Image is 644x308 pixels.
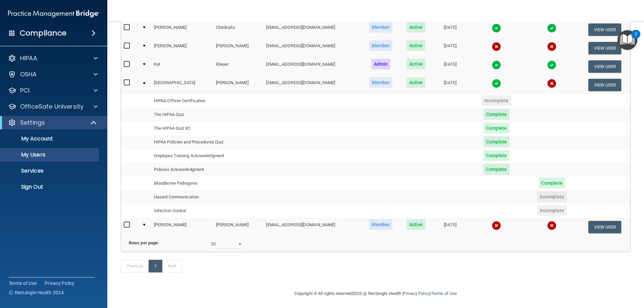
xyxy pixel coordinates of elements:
td: Employee Training Acknowledgment [151,149,264,163]
a: PCI [8,86,98,95]
td: [DATE] [432,76,468,94]
span: Active [407,22,426,33]
td: [PERSON_NAME] [151,20,213,39]
a: HIPAA [8,54,98,62]
img: tick.e7d51cea.svg [492,60,501,70]
button: Open Resource Center, 2 new notifications [618,30,637,50]
span: Incomplete [482,95,512,106]
p: My Account [4,135,96,142]
button: View User [588,60,622,73]
a: Privacy Policy [45,280,75,287]
span: Member [369,22,392,33]
td: [DATE] [432,218,468,236]
td: [DATE] [432,57,468,76]
img: PMB logo [8,7,99,20]
span: Complete [483,109,510,120]
td: [PERSON_NAME] [213,76,264,94]
p: OSHA [20,70,37,78]
img: cross.ca9f0e7f.svg [547,42,556,51]
img: tick.e7d51cea.svg [547,23,556,33]
span: Member [369,219,392,230]
span: Active [407,40,426,51]
span: Complete [483,123,510,133]
span: Complete [483,164,510,175]
td: [DATE] [432,39,468,57]
span: Admin [371,59,391,69]
td: [EMAIL_ADDRESS][DOMAIN_NAME] [263,20,362,39]
p: OfficeSafe University [20,103,84,111]
p: Sign Out [4,184,96,190]
a: Privacy Policy [403,291,430,296]
a: Next [162,260,182,272]
td: [PERSON_NAME] [151,218,213,236]
td: [DATE] [432,20,468,39]
td: The HIPAA Quiz [151,108,264,122]
span: Member [369,40,392,51]
a: Terms of Use [431,291,457,296]
span: Incomplete [537,191,567,202]
a: OfficeSafe University [8,103,98,111]
p: HIPAA [20,54,37,62]
p: My Users [4,151,96,158]
button: View User [588,79,622,91]
button: View User [588,23,622,36]
td: Kat [151,57,213,76]
iframe: Drift Widget Chat Controller [610,262,636,287]
td: Ebeyer [213,57,264,76]
td: [PERSON_NAME] [213,218,264,236]
a: OSHA [8,70,98,78]
td: The HIPAA Quiz #2 [151,122,264,135]
td: [PERSON_NAME] [151,39,213,57]
button: View User [588,221,622,233]
span: Complete [483,136,510,147]
span: Active [407,77,426,88]
p: Settings [20,119,45,127]
h4: Compliance [20,28,66,38]
td: [EMAIL_ADDRESS][DOMAIN_NAME] [263,57,362,76]
span: Member [369,77,392,88]
img: tick.e7d51cea.svg [492,79,501,88]
span: Ⓒ Rectangle Health 2024 [9,289,64,296]
div: 2 [635,34,637,43]
a: Terms of Use [9,280,37,287]
b: Rows per page: [129,240,159,245]
span: Active [407,219,426,230]
div: Copyright © All rights reserved 2025 @ Rectangle Health | | [253,283,498,304]
td: Infection Control [151,204,264,218]
td: Hazard Communication [151,190,264,204]
td: Policies Acknowledgment [151,163,264,177]
span: Complete [539,178,565,188]
td: Bloodborne Pathogens [151,177,264,190]
span: Incomplete [537,205,567,216]
button: View User [588,42,622,54]
img: tick.e7d51cea.svg [547,60,556,70]
img: cross.ca9f0e7f.svg [547,221,556,230]
span: Active [407,59,426,69]
td: [PERSON_NAME] [213,39,264,57]
p: Services [4,168,96,174]
p: PCI [20,86,30,95]
td: [EMAIL_ADDRESS][DOMAIN_NAME] [263,218,362,236]
img: cross.ca9f0e7f.svg [492,42,501,51]
a: 1 [149,260,162,272]
a: Settings [8,119,97,127]
img: cross.ca9f0e7f.svg [492,221,501,230]
img: cross.ca9f0e7f.svg [547,79,556,88]
td: HIPAA Policies and Procedures Quiz [151,135,264,149]
td: [GEOGRAPHIC_DATA] [151,76,213,94]
td: [EMAIL_ADDRESS][DOMAIN_NAME] [263,76,362,94]
td: [EMAIL_ADDRESS][DOMAIN_NAME] [263,39,362,57]
span: Complete [483,150,510,161]
img: tick.e7d51cea.svg [492,23,501,33]
td: HIPAA Officer Certification [151,94,264,108]
a: Previous [121,260,149,272]
td: Chinikailo [213,20,264,39]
